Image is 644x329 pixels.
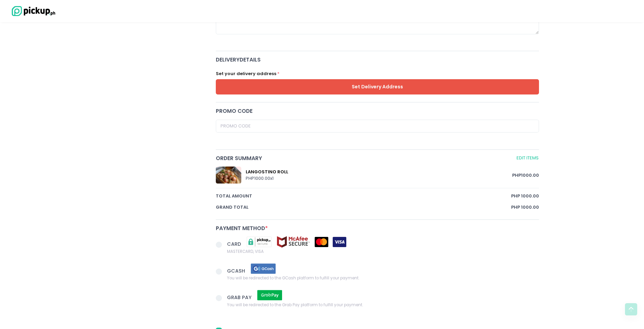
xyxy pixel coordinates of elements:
[227,241,242,247] span: CARD
[333,237,346,247] img: visa
[216,193,511,200] span: total amount
[246,175,512,182] div: PHP 1000.00 x 1
[216,79,539,94] button: Set Delivery Address
[227,275,359,281] span: You will be redirected to the GCash platform to fulfill your payment.
[511,193,539,200] span: PHP 1000.00
[216,120,539,133] input: Promo Code
[216,107,539,115] div: Promo code
[216,204,511,211] span: Grand total
[512,172,539,179] span: PHP 1000.00
[246,263,280,275] img: gcash
[227,267,246,274] span: GCASH
[253,289,287,301] img: grab pay
[227,294,253,301] span: GRAB PAY
[516,154,539,162] a: Edit Items
[216,154,515,162] span: Order Summary
[216,224,539,232] div: Payment Method
[8,5,56,17] img: logo
[315,237,328,247] img: mastercard
[242,236,276,248] img: pickupsecure
[511,204,539,211] span: PHP 1000.00
[216,56,539,64] span: delivery Details
[276,236,310,248] img: mcafee-secure
[227,248,346,255] span: MASTERCARD, VISA
[216,70,276,77] label: Set your delivery address
[246,169,512,175] div: LANGOSTINO ROLL
[227,301,363,308] span: You will be redirected to the Grab Pay platform to fulfill your payment.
